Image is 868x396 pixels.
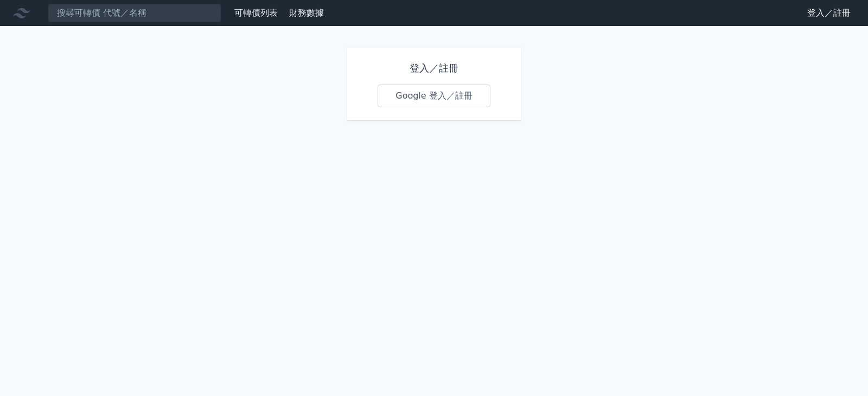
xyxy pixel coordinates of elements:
a: 登入／註冊 [799,4,859,22]
a: Google 登入／註冊 [378,85,490,107]
a: 可轉債列表 [234,8,278,18]
a: 財務數據 [289,8,324,18]
input: 搜尋可轉債 代號／名稱 [48,4,221,22]
h1: 登入／註冊 [378,61,490,76]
